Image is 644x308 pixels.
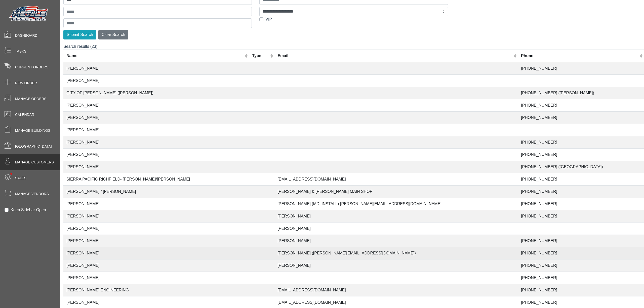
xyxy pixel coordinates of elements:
td: [PERSON_NAME] [63,62,249,75]
span: Manage Buildings [15,128,50,133]
td: [PERSON_NAME] [63,136,249,149]
span: Manage Vendors [15,191,49,197]
td: [PERSON_NAME] (MDI INSTALL) [PERSON_NAME][EMAIL_ADDRESS][DOMAIN_NAME] [274,198,518,210]
td: [PHONE_NUMBER] [518,186,644,198]
td: [PERSON_NAME] [63,149,249,161]
td: [PHONE_NUMBER] [518,62,644,75]
td: [PHONE_NUMBER] [518,198,644,210]
td: [PHONE_NUMBER] [518,112,644,124]
td: [PERSON_NAME] [63,247,249,259]
td: [PHONE_NUMBER] [518,149,644,161]
td: CITY OF [PERSON_NAME] ([PERSON_NAME]) [63,87,249,99]
td: [PERSON_NAME] [274,259,518,272]
td: [PERSON_NAME] [63,161,249,173]
td: [PERSON_NAME] [63,198,249,210]
td: [PERSON_NAME] [63,223,249,235]
div: Name [66,53,244,59]
td: [PERSON_NAME] [63,75,249,87]
td: [PERSON_NAME] [63,124,249,136]
td: [PERSON_NAME] [63,99,249,112]
td: [PHONE_NUMBER] [518,247,644,259]
span: Sales [15,175,26,181]
td: [PHONE_NUMBER] [518,173,644,186]
td: [PHONE_NUMBER] [518,235,644,247]
td: [EMAIL_ADDRESS][DOMAIN_NAME] [274,173,518,186]
td: [PHONE_NUMBER] [518,272,644,284]
button: Clear Search [98,30,128,39]
td: [PHONE_NUMBER] [518,210,644,223]
span: Dashboard [15,33,37,38]
img: Metals Direct Inc Logo [8,5,50,23]
td: [PERSON_NAME] [63,259,249,272]
div: Email [277,53,512,59]
td: [PHONE_NUMBER] [518,136,644,149]
span: Tasks [15,49,26,54]
td: [PHONE_NUMBER] ([PERSON_NAME]) [518,87,644,99]
span: New Order [15,80,37,86]
td: SIERRA PACIFIC RICHFIELD- [PERSON_NAME]/[PERSON_NAME] [63,173,249,186]
td: [PERSON_NAME] [63,112,249,124]
td: [PERSON_NAME] [274,210,518,223]
span: Manage Orders [15,96,46,102]
td: [PERSON_NAME] [63,235,249,247]
td: [PHONE_NUMBER] [518,284,644,296]
span: Manage Customers [15,160,54,165]
label: Keep Sidebar Open [11,207,46,213]
span: Current Orders [15,65,48,70]
td: [PERSON_NAME] [274,235,518,247]
td: [PHONE_NUMBER] ([GEOGRAPHIC_DATA]) [518,161,644,173]
span: • [5,166,18,182]
span: Calendar [15,112,34,117]
span: [GEOGRAPHIC_DATA] [15,144,52,149]
td: [PERSON_NAME] [63,272,249,284]
button: Submit Search [63,30,96,39]
td: [PERSON_NAME] ([PERSON_NAME][EMAIL_ADDRESS][DOMAIN_NAME]) [274,247,518,259]
label: VIP [265,16,272,22]
td: [PERSON_NAME] [274,223,518,235]
td: [PHONE_NUMBER] [518,99,644,112]
td: [PERSON_NAME] / [PERSON_NAME] [63,186,249,198]
div: Phone [521,53,638,59]
td: [PHONE_NUMBER] [518,259,644,272]
div: Type [252,53,269,59]
td: [PERSON_NAME] [63,210,249,223]
td: [PERSON_NAME] ENGINEERING [63,284,249,296]
td: [EMAIL_ADDRESS][DOMAIN_NAME] [274,284,518,296]
td: [PERSON_NAME] & [PERSON_NAME] MAIN SHOP [274,186,518,198]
